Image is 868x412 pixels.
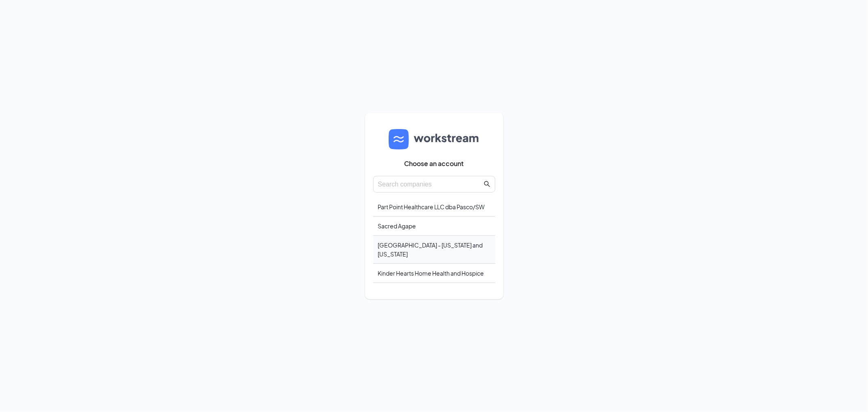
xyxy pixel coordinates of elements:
[373,197,495,217] div: Part Point Healthcare LLC dba Pasco/SW
[484,181,490,187] span: search
[373,217,495,236] div: Sacred Agape
[373,264,495,283] div: Kinder Hearts Home Health and Hospice
[378,179,482,189] input: Search companies
[389,129,480,149] img: logo
[404,160,464,168] span: Choose an account
[373,236,495,264] div: [GEOGRAPHIC_DATA] - [US_STATE] and [US_STATE]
